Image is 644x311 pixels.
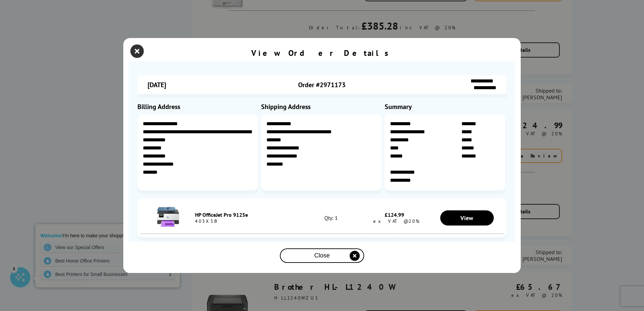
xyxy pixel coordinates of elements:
[195,218,304,224] div: 403X5B
[460,214,473,222] span: View
[156,205,180,229] img: HP OfficeJet Pro 9125e
[261,102,383,111] div: Shipping Address
[304,214,358,221] div: Qty: 1
[132,46,142,56] button: close modal
[440,210,494,226] a: View
[280,248,364,263] button: close modal
[251,48,393,58] div: View Order Details
[385,102,507,111] div: Summary
[385,211,404,218] span: £124.99
[195,211,304,218] div: HP OfficeJet Pro 9125e
[370,218,419,224] span: ex VAT @20%
[148,80,166,89] span: [DATE]
[298,80,346,89] span: Order #2971173
[137,102,259,111] div: Billing Address
[314,252,330,259] span: Close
